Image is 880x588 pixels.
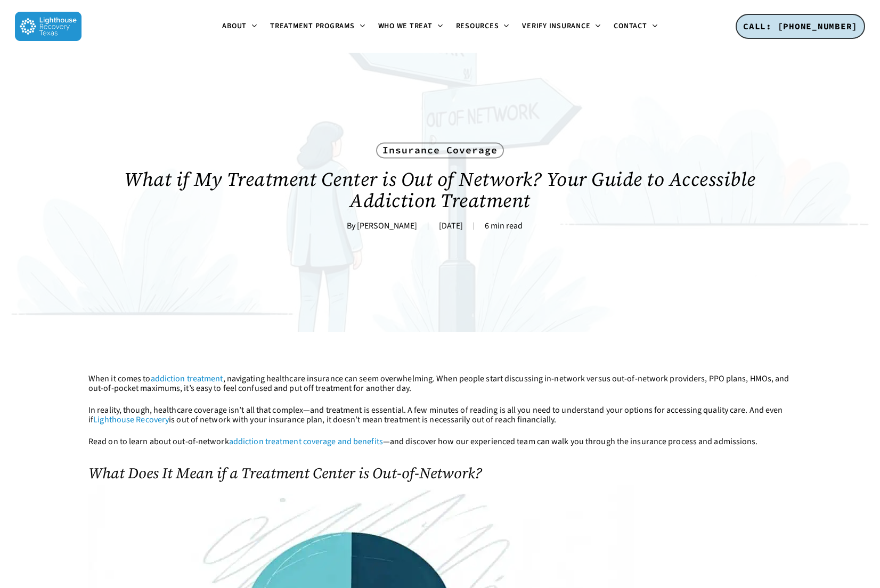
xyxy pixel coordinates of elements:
[347,223,355,230] span: By
[270,21,355,31] span: Treatment Programs
[151,373,223,385] a: addiction treatment
[88,406,792,437] p: In reality, though, healthcare coverage isn’t all that complex—and treatment is essential. A few ...
[378,21,433,31] span: Who We Treat
[450,22,516,31] a: Resources
[222,21,247,31] span: About
[93,414,169,426] a: Lighthouse Recovery
[15,12,82,41] img: Lighthouse Recovery Texas
[88,374,792,406] p: When it comes to , navigating healthcare insurance can seem overwhelming. When people start discu...
[216,22,264,31] a: About
[88,158,792,222] h1: What if My Treatment Center is Out of Network? Your Guide to Accessible Addiction Treatment
[372,22,450,31] a: Who We Treat
[88,437,792,460] p: Read on to learn about out-of-network —and discover how our experienced team can walk you through...
[88,465,792,481] h2: What Does It Mean if a Treatment Center is Out-of-Network?
[357,220,417,232] a: [PERSON_NAME]
[607,22,664,31] a: Contact
[456,21,499,31] span: Resources
[376,142,504,158] a: Insurance Coverage
[516,22,607,31] a: Verify Insurance
[229,436,383,447] a: addiction treatment coverage and benefits
[614,21,647,31] span: Contact
[522,21,590,31] span: Verify Insurance
[474,223,533,230] span: 6 min read
[736,14,865,39] a: CALL: [PHONE_NUMBER]
[428,223,474,230] span: [DATE]
[743,21,858,31] span: CALL: [PHONE_NUMBER]
[264,22,372,31] a: Treatment Programs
